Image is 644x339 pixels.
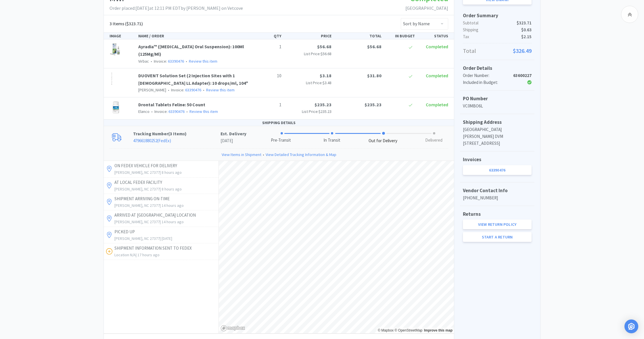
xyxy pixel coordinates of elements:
a: 63390476 [185,87,201,93]
h5: Vendor Contact Info [463,187,532,194]
span: • [150,59,153,64]
span: Virbac [138,59,149,64]
a: 63390476 [463,165,532,175]
a: 63390476 [168,109,185,114]
span: • [185,59,188,64]
div: STATUS [417,33,451,39]
h5: Shipping Address [463,118,532,126]
img: a6ac95f40492451aaf0187d1114ccd9a_634748.png [110,101,122,114]
h5: Invoices [463,156,532,163]
canvas: Map [219,161,454,333]
a: OpenStreetMap [394,328,422,332]
div: Pre-Transit [271,137,291,144]
p: [DATE] [221,137,246,144]
div: IMAGE [107,33,136,39]
span: Elanco [138,109,149,114]
p: ARRIVED AT [GEOGRAPHIC_DATA] LOCATION [114,212,217,219]
div: Open Intercom Messenger [624,319,638,333]
a: Review this item [206,87,235,93]
a: Mapbox [378,328,394,332]
span: Invoice: [149,59,184,64]
p: List Price: [286,51,331,57]
h5: Returns [463,210,532,218]
span: $235.23 [365,102,382,107]
img: 06bd02bffad7472790566f9af402cb50_11205.png [110,72,114,85]
p: SHIPMENT ARRIVING ON-TIME [114,195,217,202]
span: Completed [426,102,448,107]
p: Subtotal [463,20,532,26]
div: Out for Delivery [369,138,397,144]
span: • [150,109,154,114]
span: $323.71 [517,20,532,26]
p: [PERSON_NAME], NC 27377 | 14 hours ago [114,219,217,225]
div: In Transit [323,137,340,144]
a: Start a Return [463,232,532,242]
span: $31.80 [367,73,382,78]
a: View Return Policy [463,219,532,229]
a: Ayradia™ ([MEDICAL_DATA] Oral Suspension): 100Ml (125Mg/Ml) [138,44,244,57]
span: • [202,87,205,93]
a: Improve this map [424,328,453,332]
span: [PERSON_NAME] [138,87,166,93]
p: 1 [253,101,281,109]
div: IN BUDGET [384,33,417,39]
span: $0.63 [521,26,532,33]
p: 10 [253,72,281,80]
div: Included in Budget: [463,79,509,86]
span: • [167,87,170,93]
span: $326.49 [513,46,532,55]
p: [PERSON_NAME], NC 27377 | 14 hours ago [114,202,217,209]
span: $56.68 [367,44,382,49]
span: $3.18 [320,73,331,78]
div: Delivered [425,137,442,144]
span: $3.48 [323,80,331,85]
span: $235.23 [315,102,331,107]
span: $56.68 [321,51,331,56]
div: QTY [250,33,284,39]
a: Mapbox logo [221,325,245,331]
span: • [185,109,189,114]
p: SHIPMENT INFORMATION SENT TO FEDEX [114,245,217,252]
span: Invoice: [166,87,201,93]
a: DUOVENT Solution Set (2 Injection Sites with 1 [DEMOGRAPHIC_DATA] LL Adapter): 10 drops/ml, 104" [138,73,248,86]
span: 3 Items [110,21,124,26]
span: $235.23 [319,109,331,114]
p: 1 [253,43,281,51]
p: Total [463,46,532,55]
span: Completed [426,73,448,78]
a: Review this item [189,59,217,64]
span: $56.68 [317,44,331,49]
div: Order Number: [463,72,509,79]
img: e654b2eade6f4c09a4aec06b8b7e34a5_625034.png [110,43,120,56]
p: Tax [463,33,532,40]
p: List Price: [286,108,331,115]
h5: Order Details [463,64,532,72]
a: 479661880252(FedEx) [133,138,171,143]
div: TOTAL [334,33,384,39]
span: Invoice: [149,109,185,114]
span: $2.15 [521,33,532,40]
strong: 63600227 [513,73,532,78]
p: Location N/A | 17 hours ago [114,252,217,258]
span: • [261,151,266,158]
h5: Order Summary [463,12,532,20]
p: Tracking Number ( ) [133,130,221,137]
p: Est. Delivery [221,130,246,137]
p: [PHONE_NUMBER] [463,194,532,201]
p: [PERSON_NAME], NC 27377 | [DATE] [114,235,217,242]
a: View Detailed Tracking Information & Map [266,151,336,158]
div: SHIPPING DETAILS [104,120,454,126]
div: PRICE [284,33,334,39]
a: Review this item [189,109,218,114]
p: AT LOCAL FEDEX FACILITY [114,179,217,186]
p: List Price: [286,80,331,86]
a: Drontal Tablets Feline: 50 Count [138,102,205,107]
p: VC0MBO6L [463,103,532,109]
p: Order placed: [DATE] at 12:11 PM EDT by [PERSON_NAME] on Vetcove [110,5,243,12]
a: View Items in Shipment [222,151,261,158]
h5: ($323.71) [110,20,143,28]
span: Completed [426,44,448,49]
h5: PO Number [463,95,532,103]
a: 63390476 [168,59,184,64]
p: ON FEDEX VEHICLE FOR DELIVERY [114,162,217,169]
